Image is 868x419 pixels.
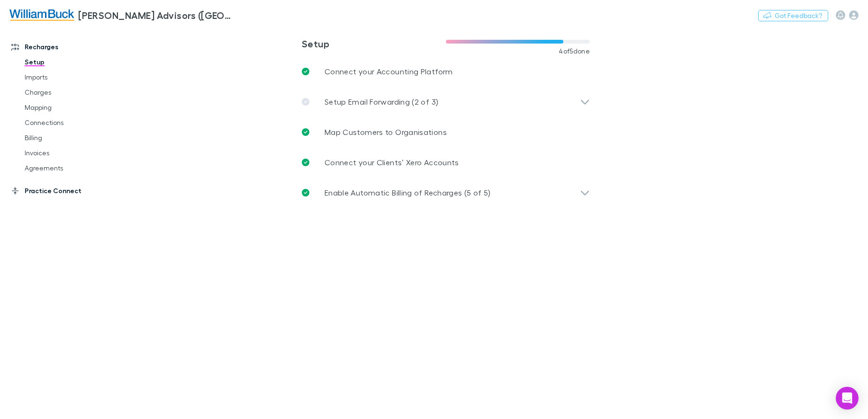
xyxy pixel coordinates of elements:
[559,47,590,55] span: 4 of 5 done
[15,160,127,176] a: Agreements
[325,126,447,138] p: Map Customers to Organisations
[15,54,127,70] a: Setup
[2,183,127,198] a: Practice Connect
[325,96,438,107] p: Setup Email Forwarding (2 of 3)
[294,117,597,147] a: Map Customers to Organisations
[294,87,597,117] div: Setup Email Forwarding (2 of 3)
[15,100,127,115] a: Mapping
[78,9,235,21] h3: [PERSON_NAME] Advisors ([GEOGRAPHIC_DATA]) Pty Ltd
[15,130,127,145] a: Billing
[325,187,491,198] p: Enable Automatic Billing of Recharges (5 of 5)
[325,66,453,77] p: Connect your Accounting Platform
[4,4,241,27] a: [PERSON_NAME] Advisors ([GEOGRAPHIC_DATA]) Pty Ltd
[15,115,127,130] a: Connections
[2,39,127,54] a: Recharges
[15,70,127,85] a: Imports
[9,9,74,21] img: William Buck Advisors (WA) Pty Ltd's Logo
[836,387,859,410] div: Open Intercom Messenger
[294,56,597,87] a: Connect your Accounting Platform
[294,147,597,178] a: Connect your Clients’ Xero Accounts
[15,85,127,100] a: Charges
[302,38,446,49] h3: Setup
[758,10,828,21] button: Got Feedback?
[15,145,127,160] a: Invoices
[294,178,597,208] div: Enable Automatic Billing of Recharges (5 of 5)
[325,157,459,168] p: Connect your Clients’ Xero Accounts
